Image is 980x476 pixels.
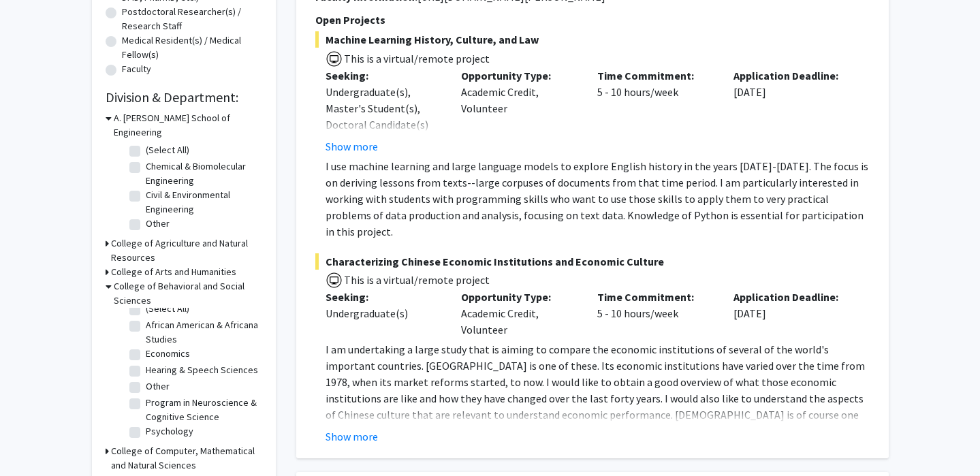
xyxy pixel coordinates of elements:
[723,289,859,338] div: [DATE]
[723,67,859,155] div: [DATE]
[114,279,262,308] h3: College of Behavioral and Social Sciences
[146,217,170,231] label: Other
[326,84,441,165] div: Undergraduate(s), Master's Student(s), Doctoral Candidate(s) (PhD, MD, DMD, PharmD, etc.)
[111,236,262,265] h3: College of Agriculture and Natural Resources
[326,428,378,445] button: Show more
[146,424,193,439] label: Psychology
[451,289,587,338] div: Academic Credit, Volunteer
[10,415,58,466] iframe: Chat
[343,52,490,65] span: This is a virtual/remote project
[122,5,262,33] label: Postdoctoral Researcher(s) / Research Staff
[146,379,170,394] label: Other
[733,67,849,84] p: Application Deadline:
[111,444,262,473] h3: College of Computer, Mathematical and Natural Sciences
[326,138,378,155] button: Show more
[326,67,441,84] p: Seeking:
[315,31,870,48] span: Machine Learning History, Culture, and Law
[122,33,262,62] label: Medical Resident(s) / Medical Fellow(s)
[587,289,723,338] div: 5 - 10 hours/week
[146,347,190,361] label: Economics
[106,89,262,106] h2: Division & Department:
[451,67,587,155] div: Academic Credit, Volunteer
[146,159,259,188] label: Chemical & Biomolecular Engineering
[587,67,723,155] div: 5 - 10 hours/week
[326,341,870,439] p: I am undertaking a large study that is aiming to compare the economic institutions of several of ...
[122,62,151,76] label: Faculty
[315,253,870,270] span: Characterizing Chinese Economic Institutions and Economic Culture
[461,67,577,84] p: Opportunity Type:
[146,188,259,217] label: Civil & Environmental Engineering
[114,111,262,140] h3: A. [PERSON_NAME] School of Engineering
[326,158,870,240] p: I use machine learning and large language models to explore English history in the years [DATE]-[...
[146,318,259,347] label: African American & Africana Studies
[597,67,713,84] p: Time Commitment:
[111,265,236,279] h3: College of Arts and Humanities
[326,305,441,321] div: Undergraduate(s)
[315,12,870,28] p: Open Projects
[597,289,713,305] p: Time Commitment:
[733,289,849,305] p: Application Deadline:
[461,289,577,305] p: Opportunity Type:
[326,289,441,305] p: Seeking:
[343,273,490,287] span: This is a virtual/remote project
[146,396,259,424] label: Program in Neuroscience & Cognitive Science
[146,363,258,377] label: Hearing & Speech Sciences
[146,302,189,316] label: (Select All)
[146,143,189,157] label: (Select All)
